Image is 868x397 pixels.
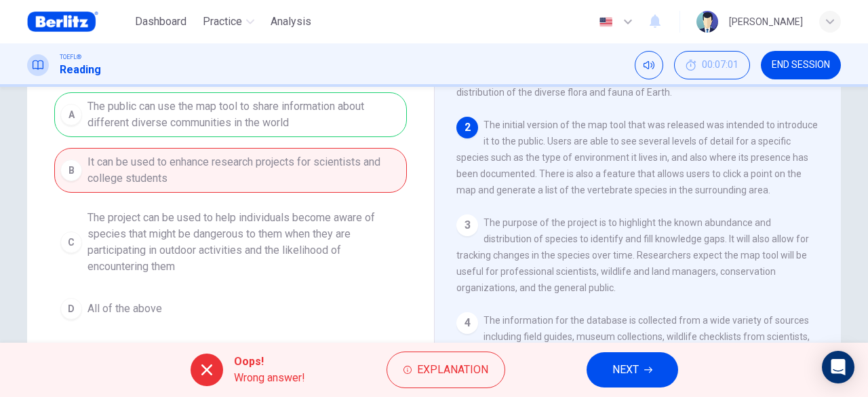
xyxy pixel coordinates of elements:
span: 00:07:01 [702,60,738,71]
div: Open Intercom Messenger [822,351,854,383]
div: [PERSON_NAME] [729,14,803,30]
button: 00:07:01 [674,51,750,79]
span: The purpose of the project is to highlight the known abundance and distribution of species to ide... [456,217,809,293]
span: Oops! [234,354,305,370]
button: Explanation [387,352,505,388]
span: Explanation [417,360,488,379]
span: Analysis [271,14,311,30]
div: Mute [635,51,663,79]
img: en [597,17,614,27]
button: Dashboard [130,10,192,34]
span: NEXT [612,360,639,379]
div: Hide [674,51,750,79]
span: Practice [203,14,242,30]
span: END SESSION [772,60,830,71]
img: Berlitz Brasil logo [27,8,98,35]
span: Wrong answer! [234,370,305,386]
div: 3 [456,214,478,236]
div: 2 [456,117,478,138]
img: Profile picture [696,11,718,33]
span: TOEFL® [60,52,81,62]
h1: Reading [60,62,101,78]
span: Dashboard [135,14,186,30]
button: NEXT [587,352,678,387]
button: Analysis [265,10,317,34]
button: Practice [197,10,260,34]
a: Berlitz Brasil logo [27,8,130,35]
div: 4 [456,312,478,334]
span: The initial version of the map tool that was released was intended to introduce it to the public.... [456,119,818,195]
button: END SESSION [761,51,841,79]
